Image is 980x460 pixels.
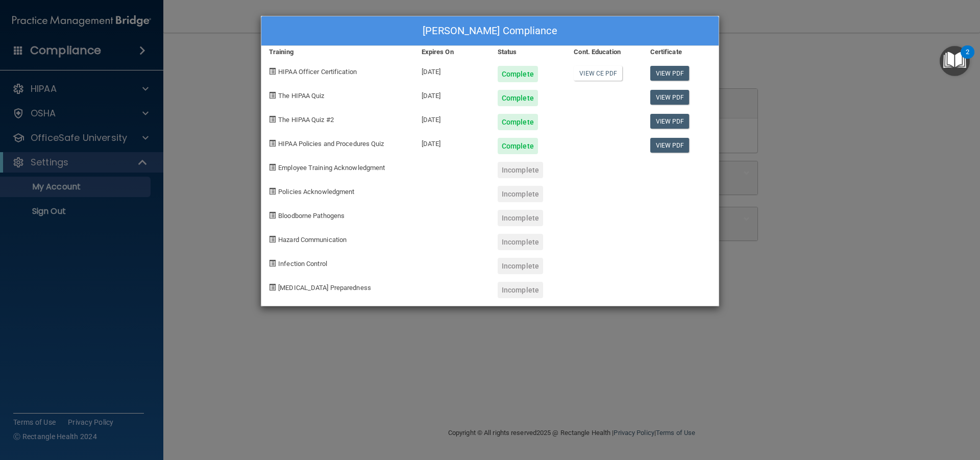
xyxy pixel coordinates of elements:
[278,188,354,196] span: Policies Acknowledgment
[278,212,345,220] span: Bloodborne Pathogens
[498,282,543,298] div: Incomplete
[940,46,970,76] button: Open Resource Center, 2 new notifications
[650,90,690,105] a: View PDF
[490,46,566,58] div: Status
[278,284,371,292] span: [MEDICAL_DATA] Preparedness
[498,90,538,106] div: Complete
[278,260,327,268] span: Infection Control
[498,186,543,202] div: Incomplete
[261,16,719,46] div: [PERSON_NAME] Compliance
[278,140,384,148] span: HIPAA Policies and Procedures Quiz
[574,66,622,81] a: View CE PDF
[498,138,538,154] div: Complete
[966,52,969,65] div: 2
[498,114,538,130] div: Complete
[498,234,543,250] div: Incomplete
[650,114,690,129] a: View PDF
[414,106,490,130] div: [DATE]
[498,66,538,82] div: Complete
[414,46,490,58] div: Expires On
[278,164,385,172] span: Employee Training Acknowledgment
[261,46,414,58] div: Training
[566,46,642,58] div: Cont. Education
[278,236,347,244] span: Hazard Communication
[650,66,690,81] a: View PDF
[414,82,490,106] div: [DATE]
[278,116,334,124] span: The HIPAA Quiz #2
[414,58,490,82] div: [DATE]
[278,68,357,76] span: HIPAA Officer Certification
[498,258,543,274] div: Incomplete
[498,162,543,178] div: Incomplete
[498,210,543,226] div: Incomplete
[650,138,690,153] a: View PDF
[643,46,719,58] div: Certificate
[414,130,490,154] div: [DATE]
[803,388,968,428] iframe: Drift Widget Chat Controller
[278,92,324,100] span: The HIPAA Quiz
